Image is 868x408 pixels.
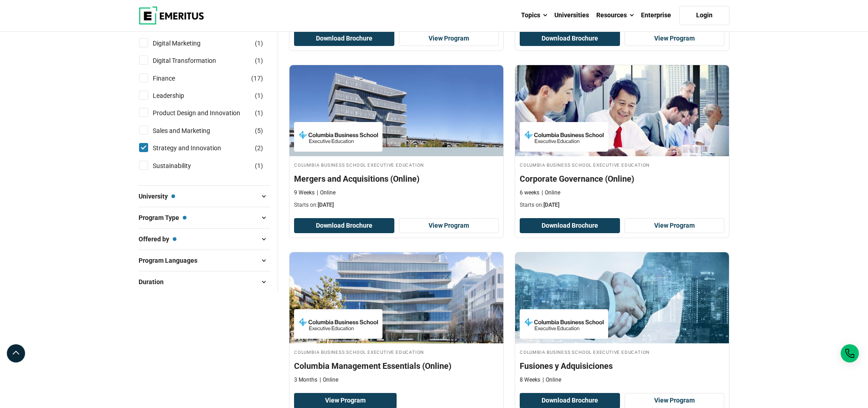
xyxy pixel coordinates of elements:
h4: Columbia Business School Executive Education [520,348,724,356]
p: Starts on: [520,201,724,209]
p: Starts on: [294,201,499,209]
a: Digital Marketing [153,38,219,48]
span: 1 [257,162,261,169]
p: Online [320,376,338,384]
button: Download Brochure [294,218,394,234]
p: 9 Weeks [294,189,315,197]
a: View Program [399,218,499,234]
button: Program Languages [139,254,270,267]
p: Online [542,189,560,197]
span: 1 [257,57,261,64]
a: Sales and Marketing [153,126,228,136]
button: University [139,189,270,203]
img: Columbia Business School Executive Education [299,314,378,334]
span: ( ) [255,108,263,118]
span: ( ) [255,56,263,66]
button: Download Brochure [294,31,394,46]
p: 3 Months [294,376,317,384]
span: 2 [257,144,261,152]
p: Online [317,189,336,197]
button: Download Brochure [520,218,620,234]
img: Columbia Business School Executive Education [524,314,604,334]
span: ( ) [255,161,263,171]
a: Finance [153,73,193,83]
a: Strategy and Innovation Course by Columbia Business School Executive Education - October 30, 2025... [289,65,503,214]
a: Leadership [153,91,202,101]
img: Corporate Governance (Online) | Online Business Management Course [515,65,729,156]
span: 5 [257,127,261,134]
a: Business Management Course by Columbia Business School Executive Education - Columbia Business Sc... [515,252,729,388]
span: 1 [257,92,261,99]
span: ( ) [255,38,263,48]
a: Product Design and Innovation [153,108,258,118]
a: Digital Transformation [153,56,234,66]
h4: Fusiones y Adquisiciones [520,360,724,372]
button: Offered by [139,232,270,246]
span: Program Type [139,213,186,223]
a: Business Management Course by Columbia Business School Executive Education - Columbia Business Sc... [289,252,503,388]
button: Download Brochure [520,31,620,46]
button: Program Type [139,211,270,224]
a: View Program [625,218,725,234]
span: Offered by [139,234,176,244]
img: Mergers and Acquisitions (Online) | Online Strategy and Innovation Course [289,65,503,156]
span: ( ) [255,126,263,136]
span: [DATE] [318,202,334,208]
h4: Columbia Business School Executive Education [294,348,499,356]
span: ( ) [255,91,263,101]
h4: Columbia Management Essentials (Online) [294,360,499,372]
span: 1 [257,40,261,47]
span: 1 [257,109,261,117]
button: Duration [139,275,270,289]
span: 17 [253,75,261,82]
h4: Mergers and Acquisitions (Online) [294,173,499,184]
a: Login [679,6,729,25]
a: Business Management Course by Columbia Business School Executive Education - January 21, 2026 Col... [515,65,729,214]
img: Columbia Business School Executive Education [299,127,378,147]
span: [DATE] [543,202,559,208]
p: 6 weeks [520,189,539,197]
span: University [139,191,175,201]
img: Columbia Business School Executive Education [524,127,604,147]
p: 8 Weeks [520,376,540,384]
a: Strategy and Innovation [153,143,239,153]
p: Online [542,376,561,384]
span: ( ) [255,143,263,153]
a: Sustainability [153,161,209,171]
img: Fusiones y Adquisiciones | Online Business Management Course [515,252,729,343]
a: View Program [625,31,725,46]
a: View Program [399,31,499,46]
h4: Corporate Governance (Online) [520,173,724,184]
img: Columbia Management Essentials (Online) | Online Business Management Course [289,252,503,343]
h4: Columbia Business School Executive Education [294,161,499,168]
h4: Columbia Business School Executive Education [520,161,724,168]
span: ( ) [251,73,263,83]
span: Duration [139,277,171,287]
span: Program Languages [139,255,205,265]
